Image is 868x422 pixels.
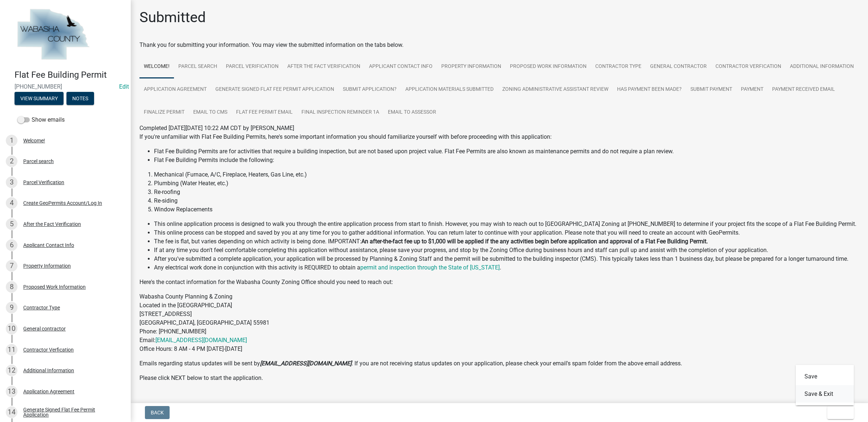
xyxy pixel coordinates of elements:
[498,78,613,101] a: Zoning Administrative Assistant Review
[23,326,66,331] div: General contractor
[154,179,859,188] li: Plumbing (Water Heater, etc.)
[23,389,74,394] div: Application Agreement
[827,406,854,419] button: Exit
[6,386,17,397] div: 13
[211,78,338,101] a: Generate Signed Flat Fee Permit Application
[796,385,854,403] button: Save & Exit
[6,155,17,167] div: 2
[154,228,859,237] li: This online process can be stopped and saved by you at any time for you to gather additional info...
[365,55,437,78] a: Applicant Contact Info
[796,365,854,406] div: Exit
[154,237,859,246] li: The fee is flat, but varies depending on which activity is being done. IMPORTANT:
[15,96,64,102] wm-modal-confirm: Summary
[139,292,859,353] p: Wabasha County Planning & Zoning Located in the [GEOGRAPHIC_DATA] [STREET_ADDRESS] [GEOGRAPHIC_DA...
[786,55,858,78] a: Additional Information
[15,92,64,105] button: View Summary
[151,410,164,415] span: Back
[297,101,384,124] a: Final Inspection Reminder 1A
[154,255,859,263] li: After you've submitted a complete application, your application will be processed by Planning & Z...
[139,78,211,101] a: Application Agreement
[768,78,839,101] a: Payment Received Email
[139,101,189,124] a: Finalize Permit
[15,70,125,80] h4: Flat Fee Building Permit
[154,205,859,214] li: Window Replacements
[139,55,174,78] a: Welcome!
[23,368,74,373] div: Additional Information
[401,78,498,101] a: Application Materials Submitted
[23,263,71,268] div: Property Information
[833,410,844,415] span: Exit
[154,147,859,156] li: Flat Fee Building Permits are for activities that require a building inspection, but are not base...
[384,101,441,124] a: Email to Assessor
[338,78,401,101] a: Submit Application?
[139,41,859,49] div: Thank you for submitting your information. You may view the submitted information on the tabs below.
[796,368,854,385] button: Save
[232,101,297,124] a: Flat Fee Permit Email
[17,115,65,124] label: Show emails
[260,360,352,367] strong: [EMAIL_ADDRESS][DOMAIN_NAME]
[6,239,17,251] div: 6
[23,138,45,143] div: Welcome!
[6,135,17,146] div: 1
[6,197,17,209] div: 4
[189,101,232,124] a: Email to CMS
[154,196,859,205] li: Re-siding
[15,83,116,90] span: [PHONE_NUMBER]
[23,407,119,417] div: Generate Signed Flat Fee Permit Application
[437,55,506,78] a: Property Information
[154,263,859,272] li: Any electrical work done in conjunction with this activity is REQUIRED to obtain a .
[23,243,74,248] div: Applicant Contact Info
[613,78,686,101] a: Has Payment been made?
[154,188,859,196] li: Re-roofing
[174,55,222,78] a: Parcel search
[6,344,17,356] div: 11
[283,55,365,78] a: After the Fact Verification
[15,8,92,62] img: Wabasha County, Minnesota
[139,359,859,368] p: Emails regarding status updates will be sent by . If you are not receiving status updates on your...
[6,323,17,334] div: 10
[6,406,17,418] div: 14
[155,337,247,344] a: [EMAIL_ADDRESS][DOMAIN_NAME]
[6,281,17,293] div: 8
[66,96,94,102] wm-modal-confirm: Notes
[23,305,60,310] div: Contractor Type
[361,238,708,245] strong: An after-the-fact fee up to $1,000 will be applied if the any activities begin before application...
[711,55,786,78] a: Contractor Verfication
[23,222,81,227] div: After the Fact Verification
[6,260,17,272] div: 7
[23,159,54,164] div: Parcel search
[139,125,294,131] span: Completed [DATE][DATE] 10:22 AM CDT by [PERSON_NAME]
[737,78,768,101] a: Payment
[506,55,591,78] a: Proposed Work Information
[6,365,17,376] div: 12
[154,170,859,179] li: Mechanical (Furnace, A/C, Fireplace, Heaters, Gas Line, etc.)
[6,302,17,313] div: 9
[646,55,711,78] a: General contractor
[360,264,500,271] a: permit and inspection through the State of [US_STATE]
[23,180,64,185] div: Parcel Verification
[6,218,17,230] div: 5
[145,406,170,419] button: Back
[686,78,737,101] a: Submit Payment
[154,220,859,228] li: This online application process is designed to walk you through the entire application process fr...
[222,55,283,78] a: Parcel Verification
[139,9,206,26] h1: Submitted
[591,55,646,78] a: Contractor Type
[154,156,859,165] li: Flat Fee Building Permits include the following:
[23,200,102,206] div: Create GeoPermits Account/Log In
[119,83,129,90] wm-modal-confirm: Edit Application Number
[66,92,94,105] button: Notes
[6,176,17,188] div: 3
[119,83,129,90] a: Edit
[154,246,859,255] li: If at any time you don't feel comfortable completing this application without assistance, please ...
[23,284,86,289] div: Proposed Work Information
[23,347,74,352] div: Contractor Verfication
[139,278,859,287] p: Here's the contact information for the Wabasha County Zoning Office should you need to reach out:
[139,374,859,382] p: Please click NEXT below to start the application.
[139,133,859,141] p: If you're unfamiliar with Flat Fee Building Permits, here's some important information you should...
